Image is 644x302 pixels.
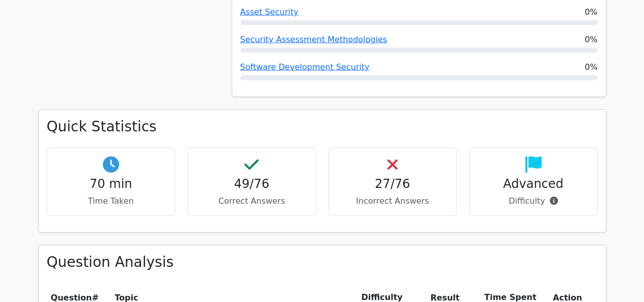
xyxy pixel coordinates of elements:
h4: 27/76 [337,177,449,191]
span: 0% [584,34,597,46]
h3: Quick Statistics [47,118,598,135]
p: Correct Answers [196,195,307,207]
p: Difficulty [478,195,589,207]
h4: 70 min [55,177,167,191]
p: Incorrect Answers [337,195,449,207]
a: Asset Security [240,7,299,17]
h4: 49/76 [196,177,307,191]
h4: Advanced [478,177,589,191]
p: Time Taken [55,195,167,207]
a: Software Development Security [240,62,370,72]
h3: Question Analysis [47,254,598,271]
span: 0% [584,61,597,73]
span: 0% [584,6,597,18]
a: Security Assessment Methodologies [240,35,387,44]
